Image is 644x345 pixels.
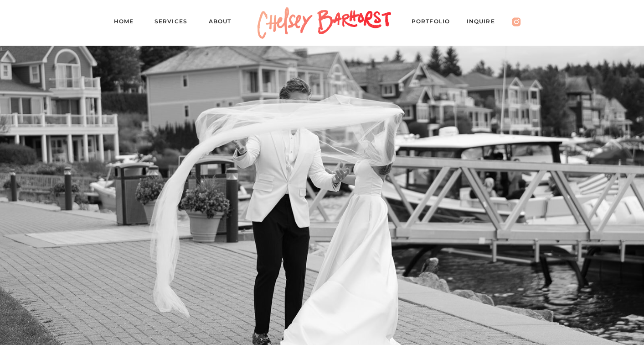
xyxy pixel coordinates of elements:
[412,16,459,29] a: PORTFOLIO
[209,16,240,29] a: About
[114,16,141,29] a: Home
[155,16,196,29] a: Services
[467,16,504,29] a: Inquire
